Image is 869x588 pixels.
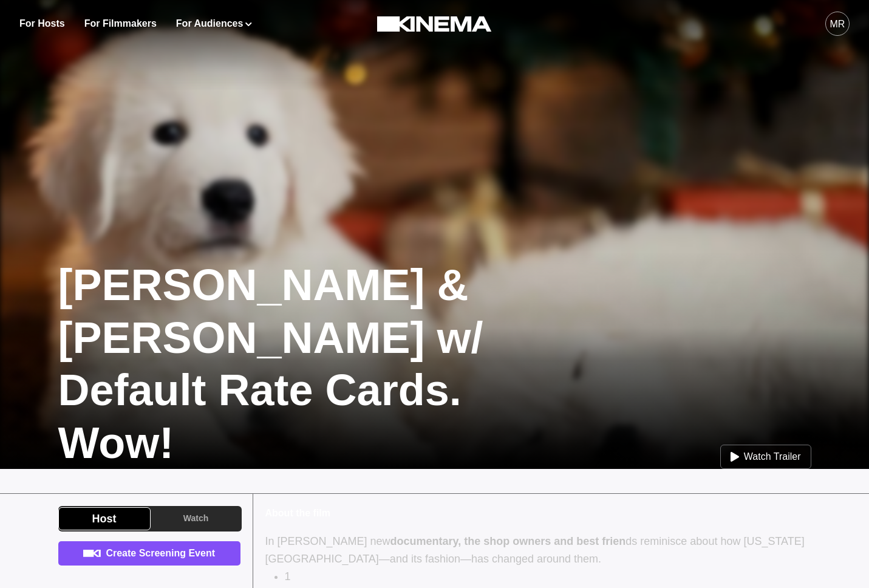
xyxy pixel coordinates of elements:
p: In [PERSON_NAME] new ds reminisce about how [US_STATE][GEOGRAPHIC_DATA]—and its fashion—has chang... [265,533,811,568]
h1: [PERSON_NAME] & [PERSON_NAME] w/ Default Rate Cards. Wow! [58,259,564,469]
a: For Hosts [19,16,65,31]
div: MR [830,17,845,32]
p: 1 [285,568,811,586]
a: Create Screening Event [58,541,240,566]
p: About the film [265,506,811,521]
button: For Audiences [176,16,252,31]
button: Watch Trailer [720,445,811,469]
a: For Filmmakers [84,16,157,31]
strong: documentary, the shop owners and best frien [390,535,626,547]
